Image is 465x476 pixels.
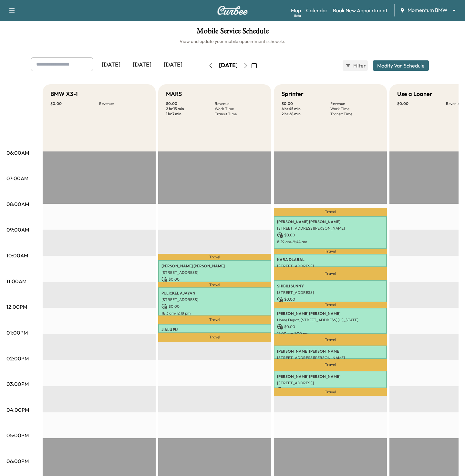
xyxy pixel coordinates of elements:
p: Travel [158,333,271,342]
p: 07:00AM [6,174,28,182]
p: 10:00AM [6,252,28,259]
p: Travel [274,334,387,346]
p: Travel [274,267,387,281]
div: [DATE] [127,57,158,72]
p: $ 0.00 [277,324,384,330]
p: 2 hr 28 min [282,111,330,117]
p: 06:00AM [6,149,29,157]
button: Modify Van Schedule [373,60,429,71]
p: Travel [274,302,387,308]
h5: Sprinter [282,89,304,98]
p: [STREET_ADDRESS] [277,380,384,386]
p: 11:13 am - 12:18 pm [161,311,268,316]
h1: Mobile Service Schedule [6,27,459,38]
p: [STREET_ADDRESS] [277,264,384,269]
p: Work Time [330,106,379,111]
p: KARA DLABAL [277,257,384,262]
p: $ 0.00 [282,101,330,106]
p: SHIBILI SUNNY [277,284,384,289]
a: Book New Appointment [333,6,387,14]
p: [PERSON_NAME] [PERSON_NAME] [277,349,384,354]
p: 2 hr 15 min [166,106,215,111]
p: 05:00PM [6,431,29,439]
h5: MARS [166,89,182,98]
p: Travel [158,282,271,287]
img: Curbee Logo [217,6,248,15]
p: Revenue [215,101,263,106]
p: 02:00PM [6,355,29,362]
p: 11:00AM [6,277,26,285]
p: $ 0.00 [166,101,215,106]
p: 04:00PM [6,406,29,414]
h5: BMW X3-1 [50,89,78,98]
p: 8:29 am - 9:44 am [277,239,384,244]
p: Travel [158,316,271,324]
p: Transit Time [330,111,379,117]
p: [PERSON_NAME] [PERSON_NAME] [277,374,384,379]
p: Travel [274,208,387,216]
a: Calendar [306,6,328,14]
p: Revenue [99,101,148,106]
p: PULICKEL AJAYAN [161,291,268,296]
p: Travel [274,359,387,371]
p: [PERSON_NAME] [PERSON_NAME] [161,264,268,269]
p: 06:00PM [6,457,29,465]
div: Beta [294,13,301,18]
p: 09:00AM [6,226,29,233]
p: $ 0.00 [277,232,384,238]
p: Travel [158,254,271,260]
h6: View and update your mobile appointment schedule. [6,38,459,45]
p: JIALU PU [161,327,268,332]
span: Momentum BMW [408,6,448,14]
p: Travel [274,388,387,396]
h5: Use a Loaner [397,89,432,98]
p: $ 0.00 [161,276,268,282]
p: 01:00PM [6,329,28,336]
p: 12:00PM [6,303,27,311]
div: [DATE] [158,57,189,72]
p: $ 0.00 [50,101,99,106]
p: [STREET_ADDRESS][PERSON_NAME] [277,355,384,360]
p: $ 0.00 [277,296,384,302]
p: [STREET_ADDRESS][PERSON_NAME] [277,226,384,231]
p: Travel [274,249,387,254]
button: Filter [343,60,368,71]
p: Transit Time [215,111,263,117]
p: [PERSON_NAME] [PERSON_NAME] [277,311,384,316]
p: $ 0.00 [397,101,446,106]
p: 1 hr 7 min [166,111,215,117]
p: Work Time [215,106,263,111]
p: 4 hr 45 min [282,106,330,111]
a: MapBeta [291,6,301,14]
p: $ 0.00 [277,387,384,393]
p: [STREET_ADDRESS] [161,270,268,275]
p: [PERSON_NAME] [PERSON_NAME] [277,219,384,224]
p: $ 0.00 [161,304,268,309]
span: Filter [353,62,365,69]
p: [STREET_ADDRESS] [161,297,268,302]
p: Home Depot, [STREET_ADDRESS][US_STATE] [277,317,384,323]
p: [STREET_ADDRESS] [277,290,384,295]
p: 12:00 pm - 1:00 pm [277,331,384,336]
div: [DATE] [219,61,238,69]
div: [DATE] [96,57,127,72]
p: Revenue [330,101,379,106]
p: 08:00AM [6,200,29,208]
p: 03:00PM [6,380,29,388]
